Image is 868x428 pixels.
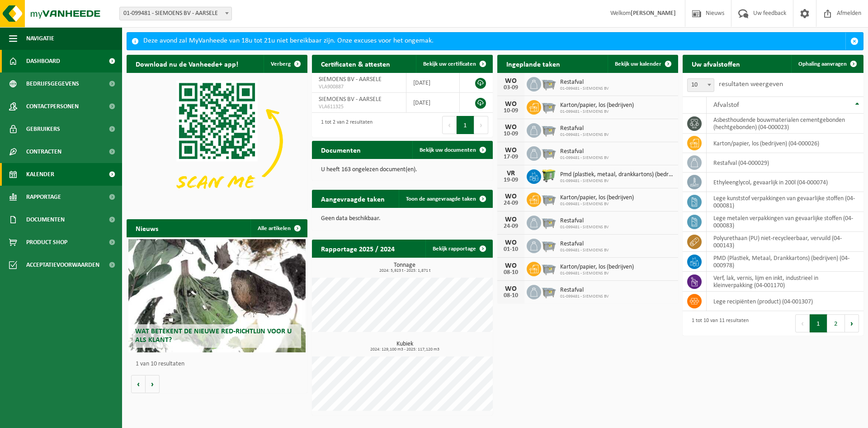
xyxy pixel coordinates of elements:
img: WB-2500-GAL-GY-01 [541,237,557,253]
a: Ophaling aanvragen [791,55,863,73]
button: Next [474,116,488,134]
div: WO [502,101,520,108]
span: 01-099481 - SIEMOENS BV [560,86,609,91]
button: 2 [827,314,845,332]
div: 17-09 [502,154,520,160]
span: 01-099481 - SIEMOENS BV [560,132,609,138]
span: Contactpersonen [26,95,79,118]
div: 03-09 [502,85,520,91]
img: WB-2500-GAL-GY-01 [541,260,557,276]
h2: Documenten [312,141,370,159]
img: WB-2500-GAL-GY-01 [541,99,557,114]
div: 10-09 [502,108,520,114]
span: Acceptatievoorwaarden [26,254,99,276]
button: 1 [457,116,474,134]
span: Afvalstof [713,101,739,109]
a: Toon de aangevraagde taken [399,190,492,208]
div: WO [502,124,520,131]
td: [DATE] [406,93,460,113]
td: [DATE] [406,73,460,93]
div: 1 tot 10 van 11 resultaten [687,313,749,333]
div: 01-10 [502,246,520,253]
img: Download de VHEPlus App [127,73,307,209]
td: PMD (Plastiek, Metaal, Drankkartons) (bedrijven) (04-000978) [707,252,863,272]
a: Bekijk uw documenten [412,141,492,159]
span: Bekijk uw kalender [615,61,661,67]
button: Previous [442,116,457,134]
td: restafval (04-000029) [707,153,863,173]
span: Restafval [560,240,609,248]
h2: Ingeplande taken [497,55,569,72]
td: polyurethaan (PU) niet-recycleerbaar, vervuild (04-000143) [707,232,863,252]
h2: Download nu de Vanheede+ app! [127,55,247,72]
span: Restafval [560,148,609,155]
span: VLA611325 [319,103,399,111]
span: Karton/papier, los (bedrijven) [560,264,634,271]
div: WO [502,285,520,293]
h2: Rapportage 2025 / 2024 [312,240,404,257]
div: 19-09 [502,177,520,183]
h3: Tonnage [316,262,493,273]
span: 01-099481 - SIEMOENS BV [560,202,634,207]
button: 1 [810,314,827,332]
td: verf, lak, vernis, lijm en inkt, industrieel in kleinverpakking (04-001170) [707,272,863,292]
span: 01-099481 - SIEMOENS BV [560,155,609,161]
button: Previous [795,314,810,332]
div: WO [502,239,520,246]
h3: Kubiek [316,341,493,352]
span: Restafval [560,217,609,225]
span: 2024: 129,100 m3 - 2025: 117,120 m3 [316,347,493,352]
div: WO [502,77,520,85]
span: Wat betekent de nieuwe RED-richtlijn voor u als klant? [135,328,292,344]
button: Verberg [264,55,307,73]
span: 01-099481 - SIEMOENS BV [560,109,634,115]
img: WB-2500-GAL-GY-01 [541,76,557,91]
label: resultaten weergeven [719,81,783,88]
div: 24-09 [502,223,520,230]
img: WB-2500-GAL-GY-01 [541,145,557,160]
span: Product Shop [26,231,67,254]
span: Toon de aangevraagde taken [406,196,476,202]
div: 08-10 [502,293,520,299]
h2: Nieuws [127,219,167,237]
a: Bekijk rapportage [425,240,492,258]
span: Restafval [560,125,609,132]
a: Alle artikelen [250,219,307,237]
span: Bekijk uw certificaten [423,61,476,67]
img: WB-2500-GAL-GY-01 [541,122,557,137]
span: SIEMOENS BV - AARSELE [319,76,382,83]
td: lege metalen verpakkingen van gevaarlijke stoffen (04-000083) [707,212,863,232]
span: Pmd (plastiek, metaal, drankkartons) (bedrijven) [560,171,674,178]
td: lege kunststof verpakkingen van gevaarlijke stoffen (04-000081) [707,192,863,212]
span: 10 [688,79,714,91]
span: 10 [687,78,714,92]
div: WO [502,147,520,154]
strong: [PERSON_NAME] [631,10,676,17]
div: 10-09 [502,131,520,137]
img: WB-2500-GAL-GY-01 [541,284,557,299]
span: Documenten [26,208,65,231]
div: WO [502,193,520,200]
td: ethyleenglycol, gevaarlijk in 200l (04-000074) [707,173,863,192]
span: Restafval [560,79,609,86]
div: WO [502,216,520,223]
p: Geen data beschikbaar. [321,216,484,222]
button: Vorige [131,375,146,393]
span: Rapportage [26,186,61,208]
span: Bekijk uw documenten [420,147,476,153]
span: Karton/papier, los (bedrijven) [560,194,634,202]
div: 1 tot 2 van 2 resultaten [316,115,373,135]
a: Bekijk uw certificaten [416,55,492,73]
span: Gebruikers [26,118,60,140]
span: 01-099481 - SIEMOENS BV [560,271,634,276]
span: VLA900887 [319,83,399,91]
td: lege recipiënten (product) (04-001307) [707,292,863,311]
span: 01-099481 - SIEMOENS BV [560,178,674,184]
h2: Certificaten & attesten [312,55,399,72]
span: 01-099481 - SIEMOENS BV [560,294,609,299]
span: 2024: 5,923 t - 2025: 1,871 t [316,269,493,273]
span: Restafval [560,287,609,294]
p: 1 van 10 resultaten [136,361,303,367]
img: WB-0660-HPE-GN-50 [541,168,557,183]
div: VR [502,170,520,177]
